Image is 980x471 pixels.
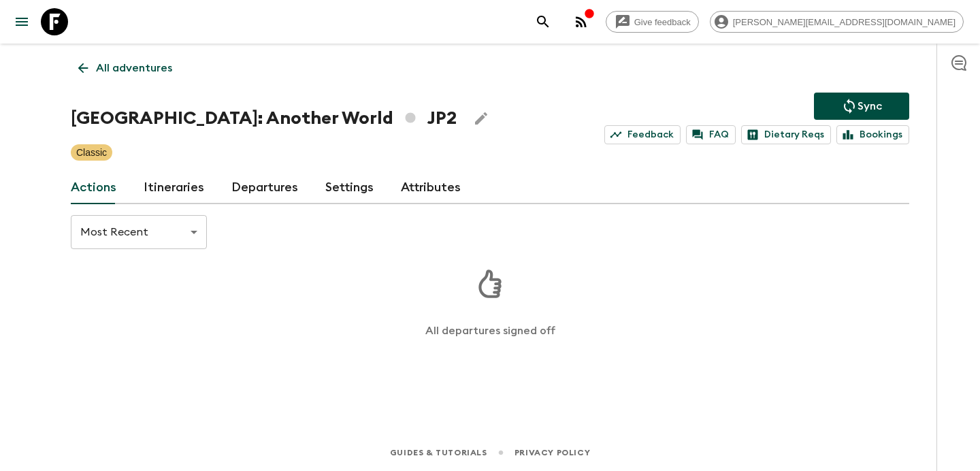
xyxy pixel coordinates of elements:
a: Feedback [604,125,681,144]
p: All adventures [96,60,172,76]
a: Settings [325,172,374,204]
button: menu [8,8,35,35]
button: Edit Adventure Title [468,105,495,132]
p: Classic [76,146,107,159]
button: Sync adventure departures to the booking engine [814,93,909,120]
p: Sync [857,98,882,114]
a: Dietary Reqs [741,125,831,144]
button: search adventures [529,8,557,35]
a: Privacy Policy [514,445,590,460]
div: [PERSON_NAME][EMAIL_ADDRESS][DOMAIN_NAME] [710,11,964,33]
a: Actions [71,172,116,204]
p: All departures signed off [425,324,555,338]
a: Departures [231,172,298,204]
a: Itineraries [144,172,204,204]
span: [PERSON_NAME][EMAIL_ADDRESS][DOMAIN_NAME] [725,17,963,27]
a: Guides & Tutorials [390,445,487,460]
a: FAQ [686,125,736,144]
a: Give feedback [606,11,699,33]
a: Attributes [401,172,461,204]
a: All adventures [71,54,180,82]
h1: [GEOGRAPHIC_DATA]: Another World JP2 [71,105,457,132]
div: Most Recent [71,213,207,251]
span: Give feedback [627,17,698,27]
a: Bookings [836,125,909,144]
